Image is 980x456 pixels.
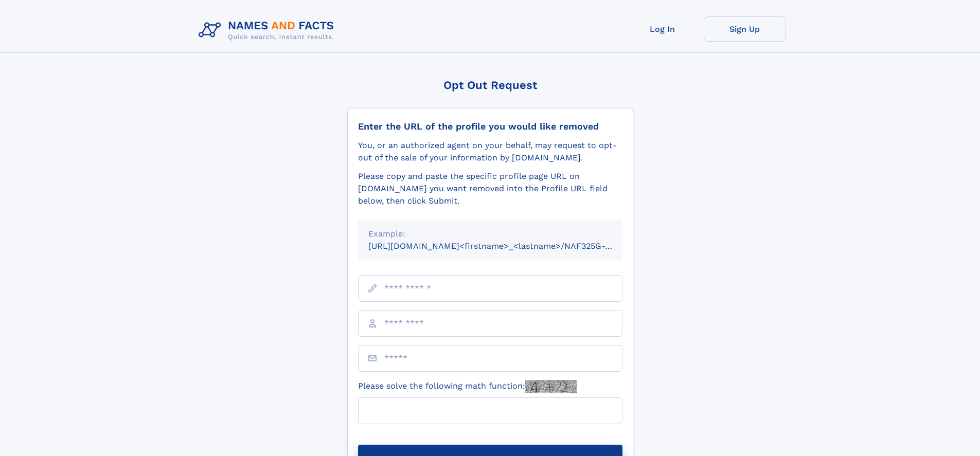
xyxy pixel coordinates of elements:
[358,139,622,164] div: You, or an authorized agent on your behalf, may request to opt-out of the sale of your informatio...
[368,241,642,251] small: [URL][DOMAIN_NAME]<firstname>_<lastname>/NAF325G-xxxxxxxx
[358,121,622,132] div: Enter the URL of the profile you would like removed
[347,79,633,92] div: Opt Out Request
[368,228,612,240] div: Example:
[194,16,343,44] img: Logo Names and Facts
[358,380,577,393] label: Please solve the following math function:
[704,16,786,42] a: Sign Up
[358,170,622,207] div: Please copy and paste the specific profile page URL on [DOMAIN_NAME] you want removed into the Pr...
[621,16,704,42] a: Log In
